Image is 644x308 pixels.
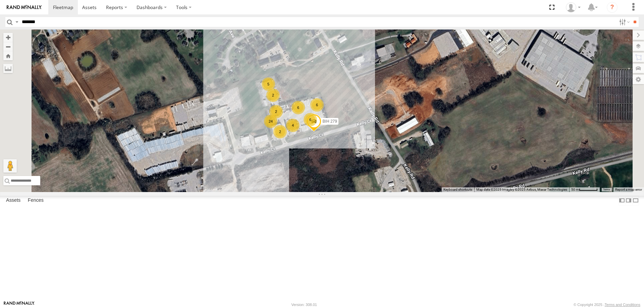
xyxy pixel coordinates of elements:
[607,2,618,13] i: ?
[264,115,277,128] div: 24
[605,303,640,307] a: Terms and Conditions
[266,88,280,102] div: 2
[3,64,13,73] label: Measure
[304,113,317,126] div: 6
[563,2,583,12] div: Nele .
[632,196,639,205] label: Hide Summary Table
[4,301,35,308] a: Visit our Website
[323,119,337,124] span: BIH 279
[443,187,472,192] button: Keyboard shortcuts
[571,188,579,191] span: 50 m
[603,188,610,191] a: Terms (opens in new tab)
[615,188,642,191] a: Report a map error
[291,303,317,307] div: Version: 308.01
[273,125,287,138] div: 2
[3,42,13,51] button: Zoom out
[476,188,567,191] span: Map data ©2025 Imagery ©2025 Airbus, Maxar Technologies
[14,17,19,27] label: Search Query
[286,119,300,132] div: 4
[310,98,324,112] div: 6
[633,75,644,84] label: Map Settings
[569,187,600,192] button: Map Scale: 50 m per 52 pixels
[3,196,24,205] label: Assets
[625,196,632,205] label: Dock Summary Table to the Right
[3,51,13,60] button: Zoom Home
[7,5,42,10] img: rand-logo.svg
[619,196,625,205] label: Dock Summary Table to the Left
[262,77,275,91] div: 5
[24,196,47,205] label: Fences
[616,17,631,27] label: Search Filter Options
[291,101,305,114] div: 6
[574,303,640,307] div: © Copyright 2025 -
[3,159,17,173] button: Drag Pegman onto the map to open Street View
[3,33,13,42] button: Zoom in
[269,105,283,118] div: 2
